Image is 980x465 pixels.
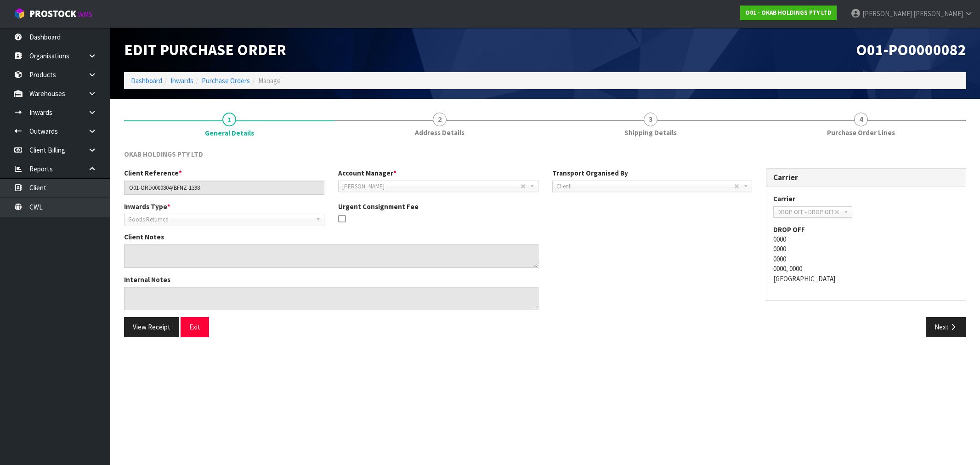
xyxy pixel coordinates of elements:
[124,275,170,284] label: Internal Notes
[644,113,657,126] span: 3
[827,128,895,137] span: Purchase Order Lines
[170,76,193,85] a: Inwards
[14,8,25,19] img: cube-alt.png
[202,76,250,85] a: Purchase Orders
[913,9,963,18] span: [PERSON_NAME]
[131,76,162,85] a: Dashboard
[773,173,959,182] h3: Carrier
[415,128,465,137] span: Address Details
[258,76,281,85] span: Manage
[862,9,912,18] span: [PERSON_NAME]
[124,142,966,344] span: General Details
[854,113,868,126] span: 4
[124,202,170,211] label: Inwards Type
[773,194,795,204] label: Carrier
[433,113,447,126] span: 2
[777,207,834,218] span: DROP OFF - DROP OFF
[773,225,959,284] address: 0000 0000 0000 0000, 0000 [GEOGRAPHIC_DATA]
[745,9,832,17] strong: O01 - OKAB HOLDINGS PTY LTD
[338,202,419,211] label: Urgent Consignment Fee
[128,214,312,225] span: Goods Returned
[124,317,179,337] button: View Receipt
[29,8,76,20] span: ProStock
[78,10,92,19] small: WMS
[552,168,628,178] label: Transport Organised By
[181,317,209,337] button: Exit
[926,317,966,337] button: Next
[124,181,324,195] input: Client Reference
[222,113,236,126] span: 1
[773,225,805,234] strong: DROP OFF
[124,168,182,178] label: Client Reference
[124,150,203,159] span: OKAB HOLDINGS PTY LTD
[740,6,837,20] a: O01 - OKAB HOLDINGS PTY LTD
[338,168,397,178] label: Account Manager
[342,181,521,192] span: [PERSON_NAME]
[556,181,735,192] span: Client
[624,128,677,137] span: Shipping Details
[205,128,254,138] span: General Details
[124,232,164,242] label: Client Notes
[856,40,966,59] span: O01-PO0000082
[124,40,286,59] span: Edit Purchase Order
